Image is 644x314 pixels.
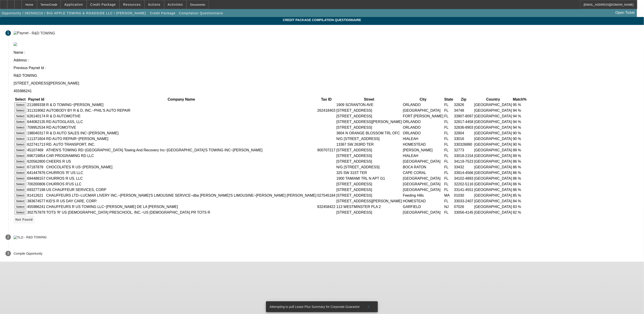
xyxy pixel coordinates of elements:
td: RD AUTOGLASS, LLC [46,119,317,124]
th: Zip [454,97,474,102]
button: Select [14,125,26,130]
td: 111371604 [27,136,45,141]
td: 622741713 [27,142,45,147]
td: 32202-5116 [454,181,474,187]
td: 90 % [513,142,527,147]
td: 86 % [513,176,527,181]
span: Application [64,3,83,6]
td: 32836-8903 [454,125,474,130]
td: [STREET_ADDRESS] [336,114,402,119]
span: 2 [7,235,9,239]
button: Application [61,0,86,9]
td: NJ [444,204,453,209]
td: [STREET_ADDRESS] [336,147,402,153]
td: [GEOGRAPHIC_DATA] [474,204,512,209]
td: [GEOGRAPHIC_DATA] [474,176,512,181]
th: Paynet Id [27,97,45,102]
th: Tax ID [317,97,336,102]
td: 693277198 [27,187,45,192]
td: ORLANDO [403,102,444,107]
td: 696719854 [27,153,45,158]
td: 198040317 [27,130,45,136]
td: FL [444,159,453,164]
td: HOMESTEAD [403,198,444,204]
td: [GEOGRAPHIC_DATA] [403,108,444,113]
p: Previous Paynet Id : [14,66,639,70]
div: - R&D TOWING [29,31,55,35]
button: Select [14,131,26,135]
td: 94 % [513,125,527,130]
td: 33432 [454,164,474,170]
td: [GEOGRAPHIC_DATA] [474,142,512,147]
td: CHOCOLATES R US~[PERSON_NAME] [46,164,317,170]
p: Name : [14,51,639,55]
td: 700200806 [27,181,45,187]
td: ORLANDO [403,130,444,136]
div: - R&D TOWING [24,236,47,239]
img: Paynet [14,31,29,35]
td: 33033-2407 [454,198,474,204]
td: ORLANDO [403,119,444,124]
td: AUTOBODY BY R & D, INC.~PHIL'S AUTO REPAIR [46,108,317,113]
td: 027545184 [317,193,336,198]
td: [STREET_ADDRESS] [336,153,402,158]
td: 32826 [454,102,474,107]
td: N/G [STREET_ADDRESS] [336,136,402,141]
td: FL [444,114,453,119]
td: 84 % [513,198,527,204]
p: [STREET_ADDRESS][PERSON_NAME] [14,81,639,85]
td: ATHEN'S TOWING RD~[GEOGRAPHIC_DATA] Towing And Recovery Inc~[GEOGRAPHIC_DATA]'S TOWING INC~[PERSO... [46,147,317,153]
button: Select [14,153,26,158]
td: 90 % [513,136,527,141]
td: 113 WESTMINSTER PLA 2 [336,204,402,209]
td: 94 % [513,114,527,119]
button: Select [14,119,26,124]
th: State [444,97,453,102]
span: X [368,305,370,309]
td: 86 % [513,181,527,187]
td: [STREET_ADDRESS] [336,125,402,130]
td: 89 % [513,147,527,153]
td: 1909 SCRANTON AVE [336,102,402,107]
td: 86 % [513,187,527,192]
span: Not Found [15,218,33,221]
td: 33907-8097 [454,114,474,119]
td: 34119-7523 [454,159,474,164]
td: [PERSON_NAME] [403,147,444,153]
td: CHEERS R US [46,159,317,164]
p: R&D TOWING [14,74,639,78]
td: 86 % [513,159,527,164]
span: Credit Package [90,3,116,6]
td: HIALEAH [403,136,444,141]
td: RD AUTOMOTIVE [46,125,317,130]
button: Select [14,159,26,164]
td: 262418403 [317,108,336,113]
td: FL [444,164,453,170]
td: [GEOGRAPHIC_DATA] [474,193,512,198]
td: 33056-4145 [454,210,474,215]
td: 94 % [513,119,527,124]
td: 1900 TAMIAMI TRL N APT G1 [336,176,402,181]
td: MA [444,193,453,198]
td: 01030 [454,193,474,198]
td: HIALEAH [403,153,444,158]
td: FL [444,119,453,124]
td: FL [444,125,453,130]
td: TOTS 'R' US [DEMOGRAPHIC_DATA] PRESCHOOL, INC.~US [DEMOGRAPHIC_DATA] PR TOTS R [46,210,317,215]
button: Select [14,102,26,107]
td: [STREET_ADDRESS] [336,181,402,187]
p: 455986241 [14,89,639,93]
span: 3 [7,251,9,256]
td: N/G [STREET_ADDRESS] [336,164,402,170]
td: 89 % [513,153,527,158]
button: X [362,303,376,311]
button: Actions [145,0,164,9]
span: Compilation Questionnaire [179,11,223,15]
td: HOMESTEAD [403,142,444,147]
td: [GEOGRAPHIC_DATA] [474,119,512,124]
td: CHURROS 'R' US LLC [46,170,317,175]
td: [GEOGRAPHIC_DATA] [403,159,444,164]
td: 694488157 [27,176,45,181]
td: 900707217 [317,147,336,153]
span: Credit Package Compilation Questionnaire [3,18,641,22]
